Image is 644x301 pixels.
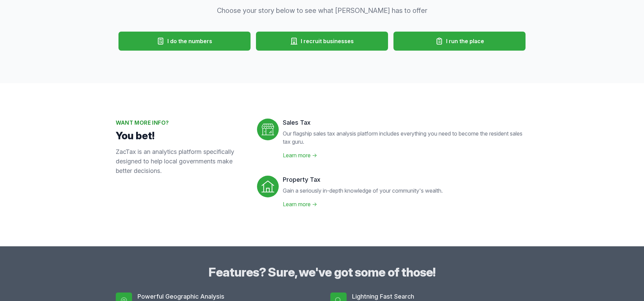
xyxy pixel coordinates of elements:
p: Our flagship sales tax analysis platform includes everything you need to become the resident sale... [283,129,529,146]
dt: Property Tax [283,176,443,184]
h2: Want more info? [116,119,246,127]
h3: Features? Sure, we've got some of those! [116,265,529,279]
button: I recruit businesses [256,32,388,51]
p: Choose your story below to see what [PERSON_NAME] has to offer [192,6,453,15]
p: Gain a seriously in-depth knowledge of your community's wealth. [283,187,443,195]
span: I run the place [446,37,484,45]
span: I recruit businesses [301,37,354,45]
p: You bet! [116,129,246,142]
button: I do the numbers [118,32,251,51]
dt: Sales Tax [283,119,529,127]
a: Learn more → [283,152,317,159]
h5: Lightning Fast Search [352,293,529,301]
span: I do the numbers [167,37,212,45]
h5: Powerful Geographic Analysis [137,293,314,301]
p: ZacTax is an analytics platform specifically designed to help local governments make better decis... [116,147,246,176]
button: I run the place [393,32,526,51]
a: Learn more → [283,201,317,208]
